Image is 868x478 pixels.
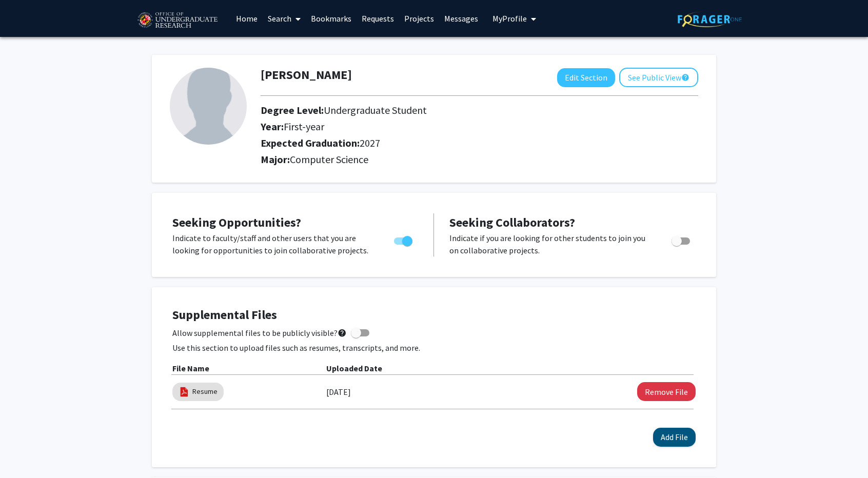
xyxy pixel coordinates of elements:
[290,153,368,166] span: Computer Science
[192,386,218,397] a: Resume
[263,1,306,36] a: Search
[619,68,698,87] button: See Public View
[667,232,696,247] div: Toggle
[324,104,427,116] span: Undergraduate Student
[261,137,641,149] h2: Expected Graduation:
[681,71,689,84] mat-icon: help
[179,386,190,397] img: pdf_icon.png
[284,120,324,133] span: First-year
[261,121,641,133] h2: Year:
[8,432,44,470] iframe: Chat
[172,363,209,373] b: File Name
[170,68,247,145] img: Profile Picture
[261,68,352,83] h1: [PERSON_NAME]
[492,13,527,24] span: My Profile
[360,136,380,149] span: 2027
[326,363,382,373] b: Uploaded Date
[678,11,742,27] img: ForagerOne Logo
[653,428,696,447] button: Add File
[399,1,439,36] a: Projects
[449,232,652,256] p: Indicate if you are looking for other students to join you on collaborative projects.
[357,1,399,36] a: Requests
[449,214,575,230] span: Seeking Collaborators?
[306,1,357,36] a: Bookmarks
[439,1,483,36] a: Messages
[261,153,698,166] h2: Major:
[172,342,696,354] p: Use this section to upload files such as resumes, transcripts, and more.
[231,1,263,36] a: Home
[390,232,418,247] div: Toggle
[637,382,696,401] button: Remove Resume File
[172,327,347,339] span: Allow supplemental files to be publicly visible?
[338,327,347,339] mat-icon: help
[172,232,374,256] p: Indicate to faculty/staff and other users that you are looking for opportunities to join collabor...
[172,308,696,323] h4: Supplemental Files
[326,383,351,401] label: [DATE]
[134,8,221,33] img: University of Maryland Logo
[557,68,615,87] button: Edit Section
[172,214,301,230] span: Seeking Opportunities?
[261,104,641,116] h2: Degree Level:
